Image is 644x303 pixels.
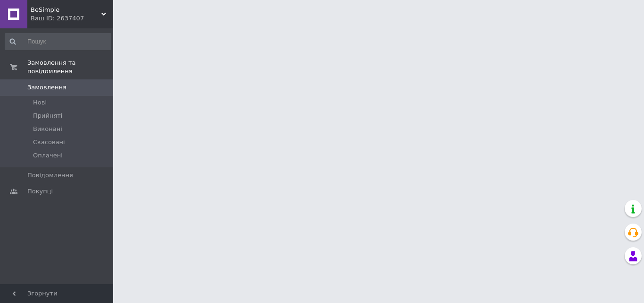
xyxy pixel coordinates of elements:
[27,171,73,180] span: Повідомлення
[33,151,63,160] span: Оплачені
[27,83,66,92] span: Замовлення
[31,14,113,23] div: Ваш ID: 2637407
[27,187,53,196] span: Покупці
[31,6,101,14] span: BeSimple
[33,112,62,120] span: Прийняті
[27,59,113,76] span: Замовлення та повідомлення
[5,33,111,50] input: Пошук
[33,138,65,147] span: Скасовані
[33,125,62,133] span: Виконані
[33,98,47,107] span: Нові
